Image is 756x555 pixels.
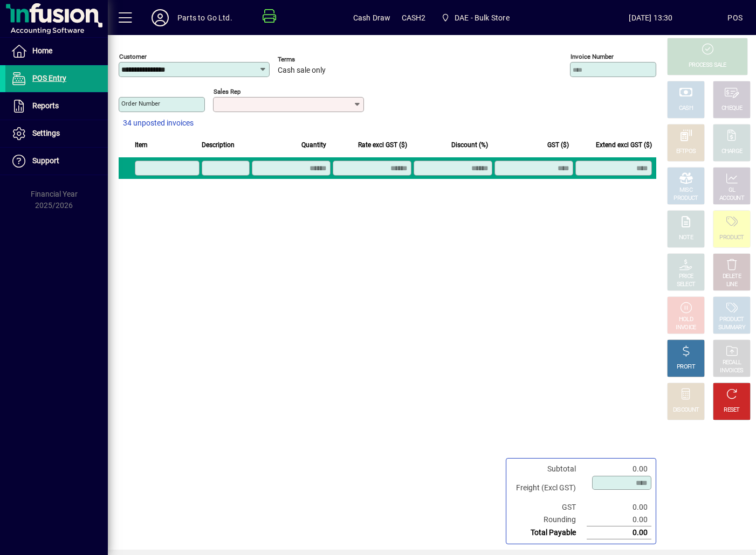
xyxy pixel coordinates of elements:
[676,148,696,156] div: EFTPOS
[721,148,743,156] div: CHARGE
[673,195,698,203] div: PRODUCT
[119,114,198,133] button: 34 unposted invoices
[119,53,147,60] mat-label: Customer
[679,105,693,113] div: CASH
[720,367,743,375] div: INVOICES
[677,281,696,289] div: SELECT
[719,195,744,203] div: ACCOUNT
[511,526,587,539] td: Total Payable
[123,117,194,129] span: 34 unposted invoices
[587,463,651,475] td: 0.00
[719,234,744,242] div: PRODUCT
[574,9,728,26] span: [DATE] 13:30
[676,324,696,332] div: INVOICE
[402,9,426,26] span: CASH2
[358,139,407,151] span: Rate excl GST ($)
[135,139,148,151] span: Item
[719,316,744,324] div: PRODUCT
[143,8,177,27] button: Profile
[5,120,108,147] a: Settings
[5,148,108,175] a: Support
[32,46,52,55] span: Home
[301,139,326,151] span: Quantity
[724,406,740,414] div: RESET
[721,105,742,113] div: CHEQUE
[177,9,232,26] div: Parts to Go Ltd.
[511,463,587,475] td: Subtotal
[32,129,60,137] span: Settings
[726,281,737,289] div: LINE
[202,139,235,151] span: Description
[451,139,488,151] span: Discount (%)
[455,9,510,26] span: DAE - Bulk Store
[571,53,614,60] mat-label: Invoice number
[679,273,693,281] div: PRICE
[436,8,513,27] span: DAE - Bulk Store
[727,9,743,26] div: POS
[353,9,391,26] span: Cash Draw
[121,100,160,107] mat-label: Order number
[679,234,693,242] div: NOTE
[214,88,240,95] mat-label: Sales rep
[689,61,726,70] div: PROCESS SALE
[32,74,66,82] span: POS Entry
[278,66,326,75] span: Cash sale only
[278,56,342,63] span: Terms
[587,526,651,539] td: 0.00
[587,514,651,526] td: 0.00
[511,501,587,514] td: GST
[679,316,693,324] div: HOLD
[673,406,699,414] div: DISCOUNT
[596,139,652,151] span: Extend excl GST ($)
[728,186,736,195] div: GL
[587,501,651,514] td: 0.00
[723,273,741,281] div: DELETE
[5,38,108,65] a: Home
[723,359,741,367] div: RECALL
[511,514,587,526] td: Rounding
[5,93,108,120] a: Reports
[679,186,692,195] div: MISC
[547,139,569,151] span: GST ($)
[677,363,695,371] div: PROFIT
[511,475,587,501] td: Freight (Excl GST)
[718,324,745,332] div: SUMMARY
[32,156,59,165] span: Support
[32,101,59,110] span: Reports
